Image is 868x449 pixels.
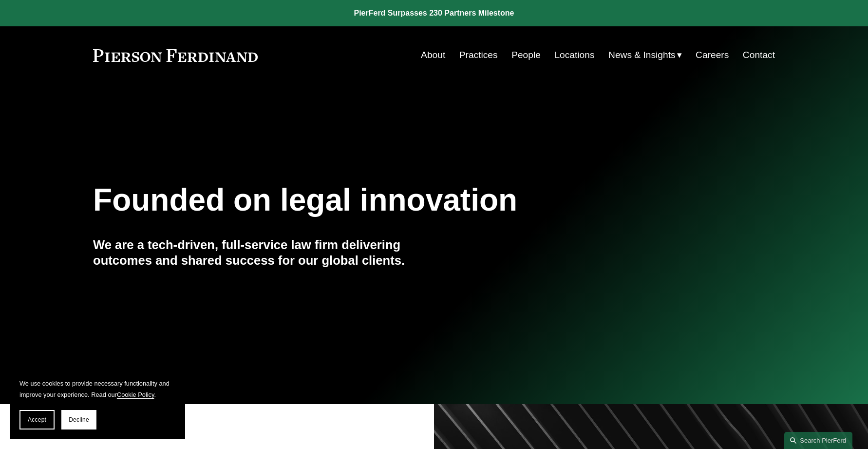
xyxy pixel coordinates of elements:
[421,46,445,64] a: About
[28,416,46,423] span: Accept
[93,182,661,218] h1: Founded on legal innovation
[61,410,96,429] button: Decline
[743,46,775,64] a: Contact
[608,47,676,64] span: News & Insights
[93,237,434,269] h4: We are a tech-driven, full-service law firm delivering outcomes and shared success for our global...
[19,378,175,400] p: We use cookies to provide necessary functionality and improve your experience. Read our .
[784,432,852,449] a: Search this site
[511,46,541,64] a: People
[19,410,55,429] button: Accept
[608,46,682,64] a: folder dropdown
[554,46,594,64] a: Locations
[69,416,89,423] span: Decline
[696,46,729,64] a: Careers
[459,46,498,64] a: Practices
[117,391,154,398] a: Cookie Policy
[10,368,185,439] section: Cookie banner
